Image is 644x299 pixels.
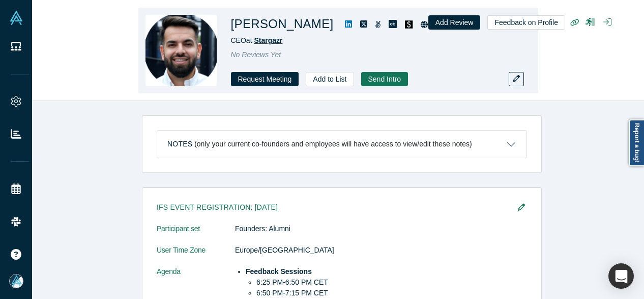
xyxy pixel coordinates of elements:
[231,51,281,59] span: No Reviews Yet
[231,36,283,44] span: CEO at
[428,15,481,30] button: Add Review
[487,15,565,30] button: Feedback on Profile
[167,139,192,149] h3: Notes
[145,15,217,86] img: Rafi Wadan's Profile Image
[231,72,299,86] button: Request Meeting
[157,131,526,158] button: Notes (only your current co-founders and employees will have access to view/edit these notes)
[157,245,235,266] dt: User Time Zone
[194,140,472,148] p: (only your current co-founders and employees will have access to view/edit these notes)
[629,119,644,166] a: Report a bug!
[306,72,354,86] button: Add to List
[9,11,23,25] img: Alchemist Vault Logo
[235,223,527,234] dd: Founders: Alumni
[157,223,235,245] dt: Participant set
[254,36,282,44] a: Stargazr
[256,288,527,298] li: 6:50 PM - 7:15 PM CET
[361,72,408,86] button: Send Intro
[9,274,23,288] img: Mia Scott's Account
[246,267,312,276] strong: Feedback Sessions
[235,245,527,256] dd: Europe/[GEOGRAPHIC_DATA]
[157,202,513,213] h3: IFS Event Registration: [DATE]
[256,277,527,288] li: 6:25 PM - 6:50 PM CET
[231,15,334,33] h1: [PERSON_NAME]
